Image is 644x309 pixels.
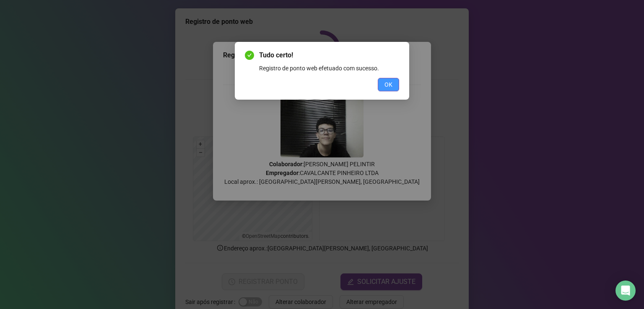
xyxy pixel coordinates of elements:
[259,50,399,60] span: Tudo certo!
[378,78,399,91] button: OK
[259,64,399,73] div: Registro de ponto web efetuado com sucesso.
[245,51,254,60] span: check-circle
[615,281,636,301] div: Open Intercom Messenger
[384,80,392,89] span: OK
